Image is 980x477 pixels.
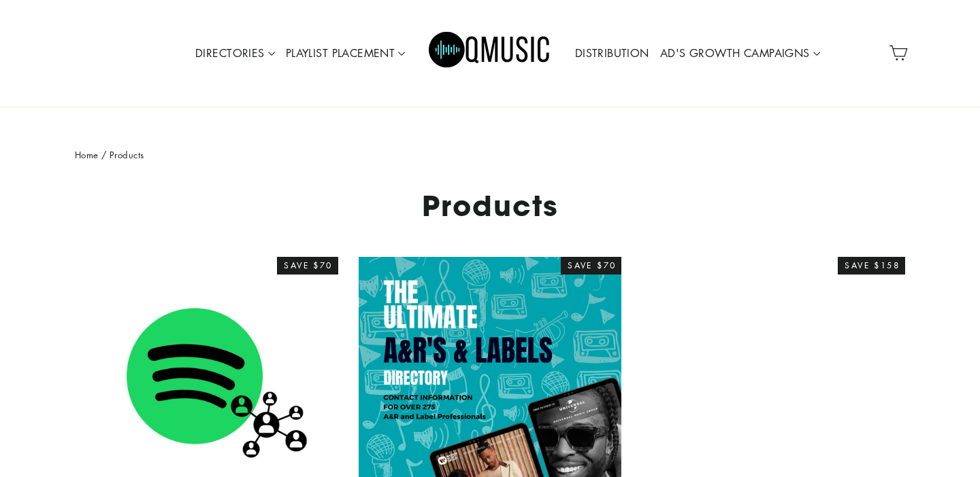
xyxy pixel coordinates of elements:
h1: Products [75,189,905,222]
a: DIRECTORIES [190,38,280,69]
span: Products [110,148,144,161]
div: Save $70 [561,257,621,275]
a: AD'S GROWTH CAMPAIGNS [655,38,826,69]
span: / [101,148,106,161]
a: Home [75,148,99,161]
a: PLAYLIST PLACEMENT [280,38,411,69]
a: DISTRIBUTION [570,38,655,69]
div: Primary [148,14,832,93]
div: Save $70 [277,257,338,275]
nav: breadcrumbs [75,148,905,162]
img: Q Music Promotions [429,22,551,84]
div: Save $158 [838,257,905,275]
